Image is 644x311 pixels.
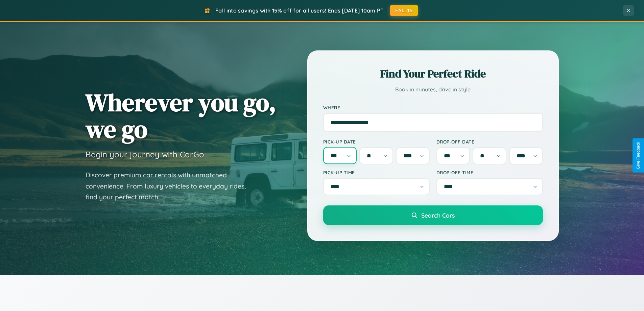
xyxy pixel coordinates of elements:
h2: Find Your Perfect Ride [323,66,543,81]
label: Pick-up Time [323,170,430,175]
p: Discover premium car rentals with unmatched convenience. From luxury vehicles to everyday rides, ... [86,170,255,203]
h3: Begin your journey with CarGo [86,149,204,159]
button: FALL15 [390,5,418,16]
h1: Wherever you go, we go [86,89,276,142]
div: Give Feedback [636,142,641,169]
label: Drop-off Time [436,170,543,175]
span: Search Cars [421,212,455,219]
label: Where [323,105,543,110]
span: Fall into savings with 15% off for all users! Ends [DATE] 10am PT. [215,7,385,14]
button: Search Cars [323,205,543,225]
label: Pick-up Date [323,139,430,145]
label: Drop-off Date [436,139,543,145]
p: Book in minutes, drive in style [323,85,543,94]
